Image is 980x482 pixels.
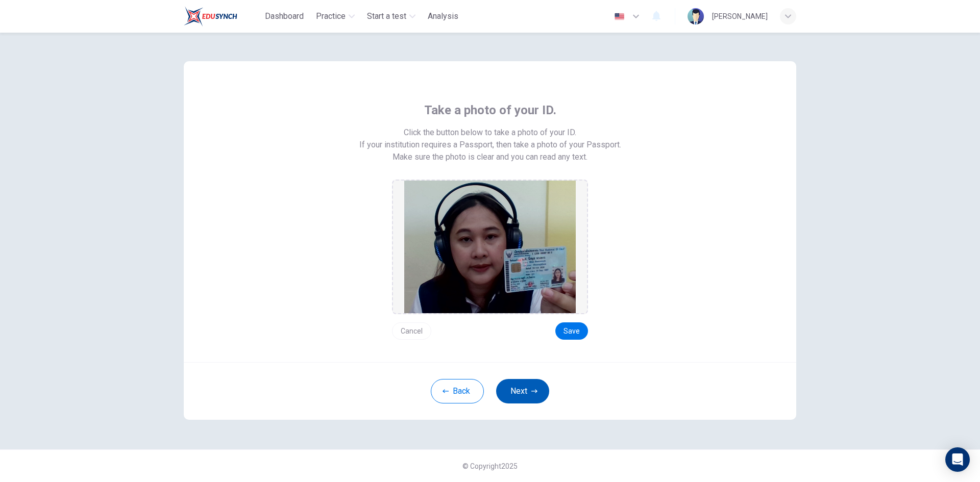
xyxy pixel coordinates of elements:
img: preview screemshot [404,181,576,313]
span: Take a photo of your ID. [424,102,556,118]
a: Train Test logo [184,6,261,27]
button: Save [555,322,588,340]
span: Analysis [428,10,458,22]
span: Practice [316,10,346,22]
button: Dashboard [261,7,308,26]
button: Practice [312,7,359,26]
div: [PERSON_NAME] [712,10,768,22]
img: Profile picture [688,8,704,24]
button: Cancel [392,322,431,340]
span: Dashboard [265,10,304,22]
img: Train Test logo [184,6,237,27]
button: Start a test [363,7,420,26]
img: en [613,13,626,20]
div: Open Intercom Messenger [945,447,970,472]
span: Click the button below to take a photo of your ID. If your institution requires a Passport, then ... [359,126,621,151]
span: © Copyright 2025 [462,462,518,470]
button: Next [496,379,549,403]
button: Analysis [424,7,462,26]
button: Back [431,379,484,403]
span: Make sure the photo is clear and you can read any text. [393,151,587,163]
span: Start a test [367,10,406,22]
